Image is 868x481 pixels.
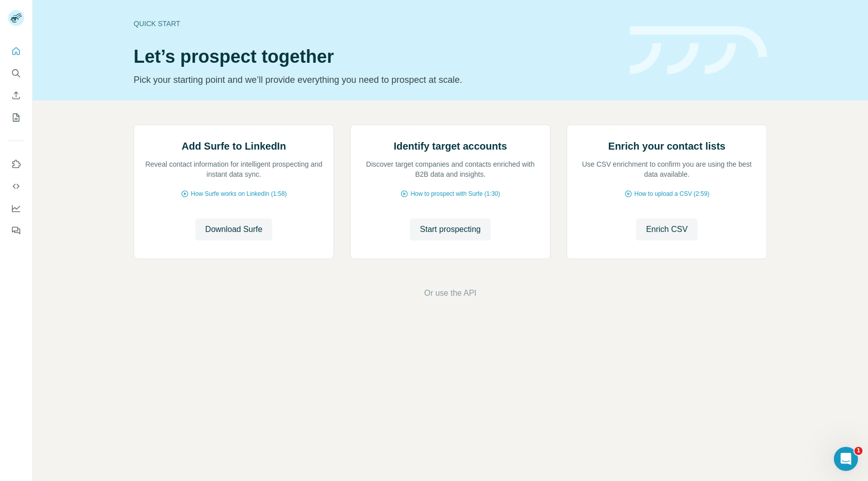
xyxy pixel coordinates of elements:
[424,287,476,299] button: Or use the API
[8,199,24,217] button: Dashboard
[134,73,618,87] p: Pick your starting point and we’ll provide everything you need to prospect at scale.
[646,223,688,235] span: Enrich CSV
[8,64,24,82] button: Search
[361,159,540,179] p: Discover target companies and contacts enriched with B2B data and insights.
[854,447,862,455] span: 1
[8,42,24,60] button: Quick start
[8,177,24,195] button: Use Surfe API
[577,159,756,179] p: Use CSV enrichment to confirm you are using the best data available.
[144,159,323,179] p: Reveal contact information for intelligent prospecting and instant data sync.
[608,139,725,153] h2: Enrich your contact lists
[634,189,709,198] span: How to upload a CSV (2:59)
[182,139,286,153] h2: Add Surfe to LinkedIn
[410,218,491,240] button: Start prospecting
[8,155,24,173] button: Use Surfe on LinkedIn
[630,26,767,75] img: banner
[636,218,698,240] button: Enrich CSV
[134,47,618,67] h1: Let’s prospect together
[410,189,500,198] span: How to prospect with Surfe (1:30)
[834,447,858,471] iframe: Intercom live chat
[8,221,24,239] button: Feedback
[394,139,507,153] h2: Identify target accounts
[8,86,24,104] button: Enrich CSV
[134,19,618,29] div: Quick start
[205,223,263,235] span: Download Surfe
[191,189,287,198] span: How Surfe works on LinkedIn (1:58)
[8,108,24,127] button: My lists
[195,218,273,240] button: Download Surfe
[420,223,481,235] span: Start prospecting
